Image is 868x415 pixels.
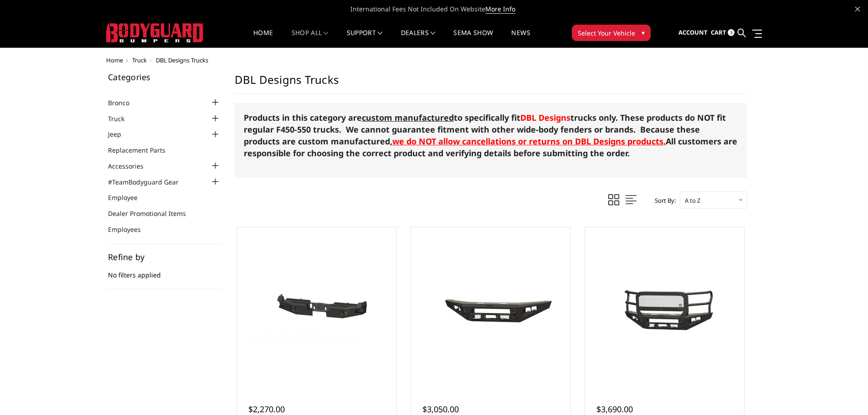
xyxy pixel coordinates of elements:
[711,28,726,36] span: Cart
[292,30,329,47] a: shop all
[362,112,454,123] span: custom manufactured
[453,30,493,47] a: SEMA Show
[253,30,273,47] a: Home
[156,56,208,64] span: DBL Designs Trucks
[485,5,515,14] a: More Info
[520,112,570,123] a: DBL Designs
[711,20,734,45] a: Cart 3
[678,28,708,36] span: Account
[108,225,152,234] a: Employees
[108,114,136,123] a: Truck
[106,23,204,42] img: BODYGUARD BUMPERS
[642,28,645,37] span: ▾
[822,371,868,415] iframe: Chat Widget
[728,29,734,36] span: 3
[108,161,155,171] a: Accessories
[108,98,141,108] a: Bronco
[678,20,708,45] a: Account
[108,145,177,155] a: Replacement Parts
[578,28,635,38] span: Select Your Vehicle
[106,56,123,64] a: Home
[108,253,221,289] div: No filters applied
[401,30,436,47] a: Dealers
[108,209,197,218] a: Dealer Promotional Items
[132,56,147,64] a: Truck
[596,404,633,415] span: $3,690.00
[248,404,285,415] span: $2,270.00
[392,136,666,147] strong: we do NOT allow cancellations or returns on DBL Designs products.
[413,230,568,384] a: 2017-2022 Ford F450-550 - DBL Designs Custom Product - A2 Series - Base Front Bumper (winch mount...
[239,230,394,384] a: 2017-2022 Ford F250-350-450 - DBL Designs Custom Product - A2 Series - Rear Bumper 2017-2022 Ford...
[572,25,651,41] button: Select Your Vehicle
[347,30,383,47] a: Support
[650,194,676,207] label: Sort By:
[108,177,190,187] a: #TeamBodyguard Gear
[108,129,133,139] a: Jeep
[511,30,530,47] a: News
[108,253,221,261] h5: Refine by
[108,73,221,81] h5: Categories
[235,73,747,94] h1: DBL Designs Trucks
[422,404,459,415] span: $3,050.00
[587,230,742,384] a: 2017-2022 Ford F450-550 - DBL Designs Custom Product - A2 Series - Extreme Front Bumper (winch mo...
[108,193,149,202] a: Employee
[244,112,726,147] strong: Products in this category are to specifically fit trucks only. These products do NOT fit regular ...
